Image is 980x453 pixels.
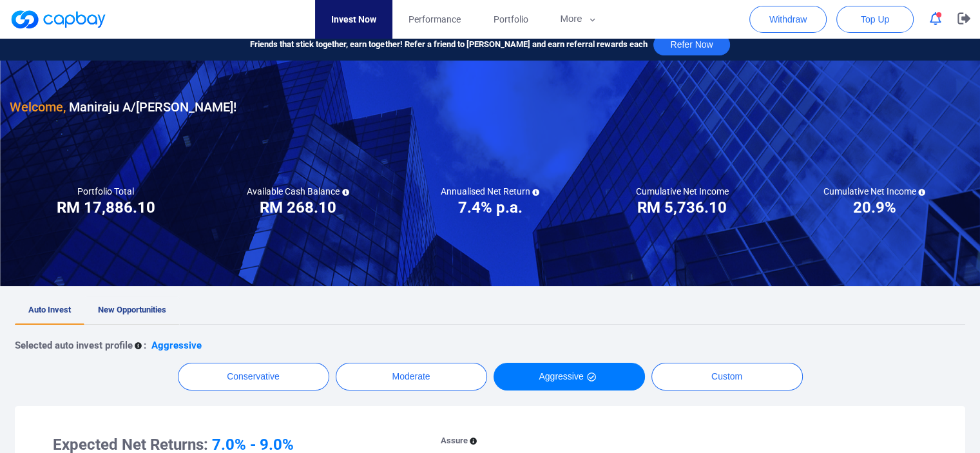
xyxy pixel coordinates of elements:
[408,12,461,26] span: Performance
[637,197,727,218] h3: RM 5,736.10
[144,338,146,353] p: :
[457,197,522,218] h3: 7.4% p.a.
[28,305,71,314] span: Auto Invest
[651,363,803,390] button: Custom
[852,197,896,218] h3: 20.9%
[57,197,155,218] h3: RM 17,886.10
[151,338,202,353] p: Aggressive
[440,186,539,197] h5: Annualised Net Return
[10,97,236,117] h3: Maniraju A/[PERSON_NAME] !
[823,186,925,197] h5: Cumulative Net Income
[247,186,349,197] h5: Available Cash Balance
[494,363,645,390] button: Aggressive
[836,6,914,33] button: Top Up
[653,34,729,55] button: Refer Now
[77,186,134,197] h5: Portfolio Total
[250,38,647,52] span: Friends that stick together, earn together! Refer a friend to [PERSON_NAME] and earn referral rew...
[636,186,729,197] h5: Cumulative Net Income
[749,6,827,33] button: Withdraw
[10,99,66,115] span: Welcome,
[861,13,889,26] span: Top Up
[493,12,528,26] span: Portfolio
[336,363,487,390] button: Moderate
[98,305,166,314] span: New Opportunities
[441,434,468,448] p: Assure
[178,363,329,390] button: Conservative
[260,197,336,218] h3: RM 268.10
[15,338,133,353] p: Selected auto invest profile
